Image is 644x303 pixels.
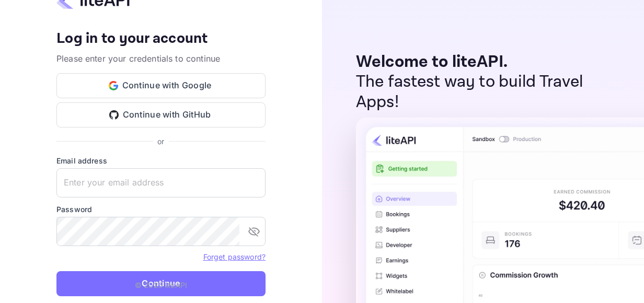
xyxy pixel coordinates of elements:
button: Continue with GitHub [56,102,266,127]
p: © 2025 liteAPI [135,279,187,290]
button: toggle password visibility [244,221,264,242]
label: Email address [56,155,266,166]
h4: Log in to your account [56,30,266,48]
button: Continue [56,271,266,296]
label: Password [56,204,266,215]
button: Continue with Google [56,73,266,98]
p: or [157,136,164,147]
p: Please enter your credentials to continue [56,52,266,65]
input: Enter your email address [56,168,266,197]
p: The fastest way to build Travel Apps! [356,72,623,112]
p: Welcome to liteAPI. [356,52,623,72]
a: Forget password? [203,251,266,262]
a: Forget password? [203,252,266,261]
